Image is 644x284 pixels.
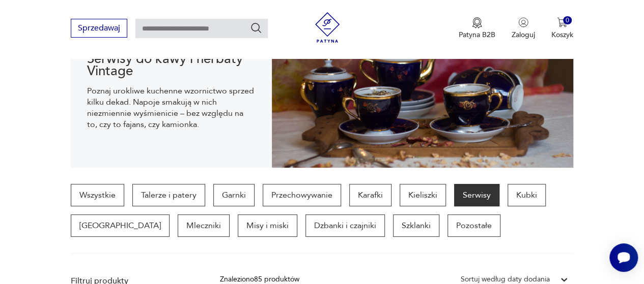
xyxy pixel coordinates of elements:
a: Sprzedawaj [71,25,127,33]
h1: Serwisy do kawy i herbaty Vintage [87,53,256,77]
button: Zaloguj [512,17,535,40]
iframe: Smartsupp widget button [609,243,638,272]
a: Misy i miski [238,214,297,237]
img: Patyna - sklep z meblami i dekoracjami vintage [312,12,343,43]
p: Patyna B2B [459,30,495,40]
img: Ikona medalu [472,17,482,28]
a: Talerze i patery [132,184,205,206]
a: Pozostałe [447,214,500,237]
a: Dzbanki i czajniki [305,214,385,237]
button: Szukaj [250,22,262,34]
p: Zaloguj [512,30,535,40]
p: Poznaj urokliwe kuchenne wzornictwo sprzed kilku dekad. Napoje smakują w nich niezmiennie wyśmien... [87,85,256,130]
a: Kieliszki [400,184,446,206]
a: Szklanki [393,214,439,237]
a: Kubki [508,184,546,206]
a: Ikona medaluPatyna B2B [459,17,495,40]
a: Wszystkie [71,184,124,206]
button: 0Koszyk [551,17,573,40]
a: Karafki [349,184,391,206]
button: Sprzedawaj [71,19,127,38]
a: Garnki [213,184,255,206]
img: 6c3219ab6e0285d0a5357e1c40c362de.jpg [272,15,573,168]
p: Koszyk [551,30,573,40]
a: Mleczniki [178,214,230,237]
img: Ikona koszyka [557,17,567,27]
img: Ikonka użytkownika [518,17,528,27]
a: Serwisy [454,184,499,206]
div: 0 [563,16,572,25]
a: [GEOGRAPHIC_DATA] [71,214,170,237]
a: Przechowywanie [263,184,341,206]
button: Patyna B2B [459,17,495,40]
